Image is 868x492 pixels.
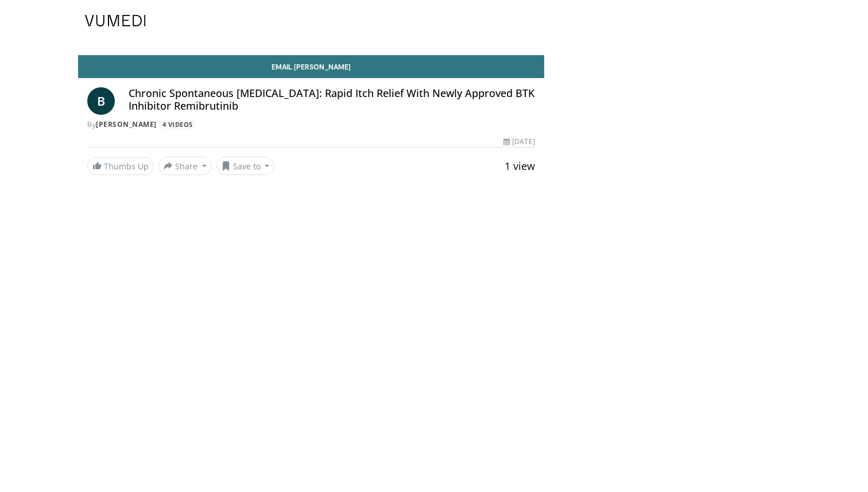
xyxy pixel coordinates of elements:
img: VuMedi Logo [85,15,146,26]
button: Share [158,157,212,175]
button: Save to [216,157,275,175]
a: Email [PERSON_NAME] [78,55,544,78]
h4: Chronic Spontaneous [MEDICAL_DATA]: Rapid Itch Relief With Newly Approved BTK Inhibitor Remibrutinib [129,87,535,112]
a: Thumbs Up [87,157,154,175]
div: By [87,119,535,130]
a: 4 Videos [158,119,196,129]
div: [DATE] [503,137,534,147]
a: B [87,87,115,115]
a: [PERSON_NAME] [96,119,157,129]
span: 1 view [505,159,535,173]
